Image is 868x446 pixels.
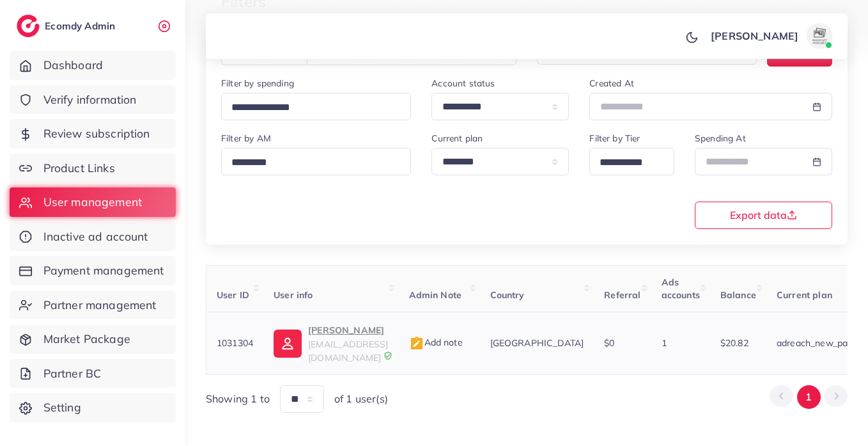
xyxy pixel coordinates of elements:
[10,324,176,354] a: Market Package
[334,392,388,406] span: of 1 user(s)
[206,392,270,406] span: Showing 1 to
[43,57,103,74] span: Dashboard
[43,262,164,279] span: Payment management
[490,289,525,301] span: Country
[384,351,392,360] img: 9CAL8B2pu8EFxCJHYAAAAldEVYdGRhdGU6Y3JlYXRlADIwMjItMTItMDlUMDQ6NTg6MzkrMDA6MDBXSlgLAAAAJXRFWHRkYXR...
[274,289,313,301] span: User info
[711,28,798,44] p: [PERSON_NAME]
[662,276,700,301] span: Ads accounts
[409,289,462,301] span: Admin Note
[589,132,640,145] label: Filter by Tier
[695,132,746,145] label: Spending At
[10,51,176,80] a: Dashboard
[595,153,658,173] input: Search for option
[227,98,394,118] input: Search for option
[43,125,150,142] span: Review subscription
[10,119,176,148] a: Review subscription
[720,289,756,301] span: Balance
[221,77,294,90] label: Filter by spending
[604,337,614,349] span: $0
[10,154,176,183] a: Product Links
[43,399,81,416] span: Setting
[10,222,176,251] a: Inactive ad account
[807,23,832,49] img: avatar
[17,15,118,37] a: logoEcomdy Admin
[662,337,667,349] span: 1
[308,323,388,338] p: [PERSON_NAME]
[797,385,821,409] button: Go to page 1
[695,202,832,229] button: Export data
[10,359,176,388] a: Partner BC
[43,365,102,382] span: Partner BC
[409,337,463,348] span: Add note
[704,23,837,49] a: [PERSON_NAME]avatar
[589,148,674,175] div: Search for option
[217,337,253,349] span: 1031304
[10,187,176,217] a: User management
[777,289,832,301] span: Current plan
[431,77,495,90] label: Account status
[227,153,394,173] input: Search for option
[409,336,424,351] img: admin_note.cdd0b510.svg
[43,194,142,211] span: User management
[431,132,483,145] label: Current plan
[10,291,176,320] a: Partner management
[10,256,176,285] a: Payment management
[10,85,176,115] a: Verify information
[308,338,388,363] span: [EMAIL_ADDRESS][DOMAIN_NAME]
[274,330,302,358] img: ic-user-info.36bf1079.svg
[45,20,118,32] h2: Ecomdy Admin
[43,160,115,177] span: Product Links
[43,297,157,314] span: Partner management
[17,15,40,37] img: logo
[217,289,249,301] span: User ID
[43,228,148,245] span: Inactive ad account
[589,77,634,90] label: Created At
[770,385,848,409] ul: Pagination
[221,148,411,175] div: Search for option
[10,393,176,422] a: Setting
[274,323,388,364] a: [PERSON_NAME][EMAIL_ADDRESS][DOMAIN_NAME]
[730,210,797,220] span: Export data
[720,337,748,349] span: $20.82
[490,337,584,349] span: [GEOGRAPHIC_DATA]
[221,132,271,145] label: Filter by AM
[604,289,640,301] span: Referral
[43,331,130,347] span: Market Package
[221,93,411,120] div: Search for option
[43,92,137,108] span: Verify information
